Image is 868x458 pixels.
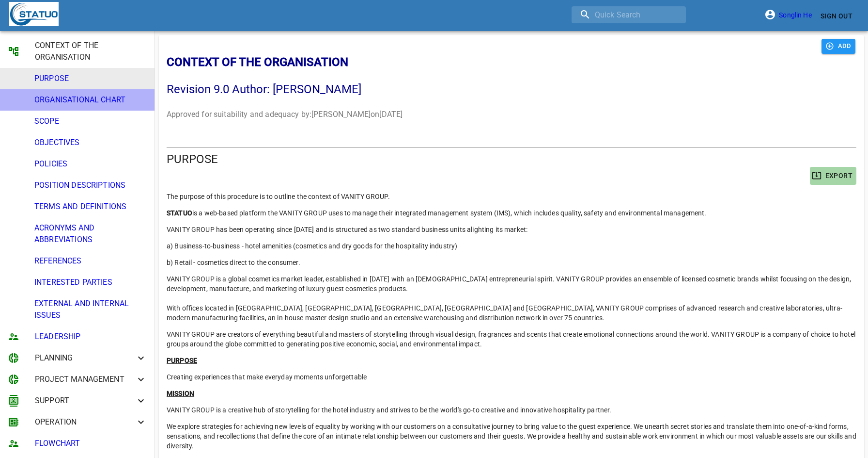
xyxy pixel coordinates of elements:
span: PROJECT MANAGEMENT [35,374,135,385]
span: PURPOSE [34,73,147,84]
p: We explore strategies for achieving new levels of equality by working with our customers on a con... [167,422,856,451]
p: Creating experiences that make everyday moments unforgettable [167,372,856,382]
strong: STATUO [167,209,192,217]
button: ADD [821,39,855,54]
span: ORGANISATIONAL CHART [34,94,147,106]
p: is a web-based platform the VANITY GROUP uses to manage their integrated management system (IMS),... [167,208,856,218]
u: MISSION [167,390,194,397]
button: EXPORT [810,167,856,185]
span: PLANNING [35,352,135,364]
span: OPERATION [35,416,135,428]
span: REFERENCES [34,255,147,267]
span: TERMS AND DEFINITIONS [34,201,147,213]
span: EXPORT [814,170,852,182]
b: CONTEXT OF THE ORGANISATION [167,55,348,69]
span: SUPPORT [35,395,135,407]
p: The purpose of this procedure is to outline the context of VANITY GROUP. [167,192,856,201]
p: Revision 9.0 Author: [PERSON_NAME] [167,82,821,97]
span: ADD [826,41,851,52]
span: CONTEXT OF THE ORGANISATION [35,40,135,63]
span: OBJECTIVES [34,137,147,148]
span: VANITY GROUP are creators of everything beautiful and masters of storytelling through visual desi... [167,330,855,348]
span: INTERESTED PARTIES [34,277,147,288]
img: Statuo [9,2,59,26]
span: Sign Out [821,10,852,22]
a: Songlin He [767,11,817,19]
span: SCOPE [34,115,147,127]
u: PURPOSE [167,357,197,364]
span: VANITY GROUP is a global cosmetics market leader, established in [DATE] with an [DEMOGRAPHIC_DATA... [167,275,851,322]
span: ACRONYMS AND ABBREVIATIONS [34,222,147,245]
span: EXTERNAL AND INTERNAL ISSUES [34,298,147,321]
p: VANITY GROUP is a creative hub of storytelling for the hotel industry and strives to be the world... [167,405,856,415]
span: POSITION DESCRIPTIONS [34,180,147,191]
h2: PURPOSE [167,151,856,167]
span: LEADERSHIP [35,331,147,343]
span: FLOWCHART [35,438,147,449]
p: VANITY GROUP has been operating since [DATE] and is structured as two standard business units ali... [167,225,856,234]
p: b) Retail - cosmetics direct to the consumer. [167,258,856,267]
p: a) Business-to-business - hotel amenities (cosmetics and dry goods for the hospitality industry) [167,241,856,251]
input: search [572,6,686,23]
p: Approved for suitability and adequacy by: [PERSON_NAME] on [DATE] [167,109,821,120]
span: POLICIES [34,158,147,170]
button: Sign Out [817,7,856,25]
